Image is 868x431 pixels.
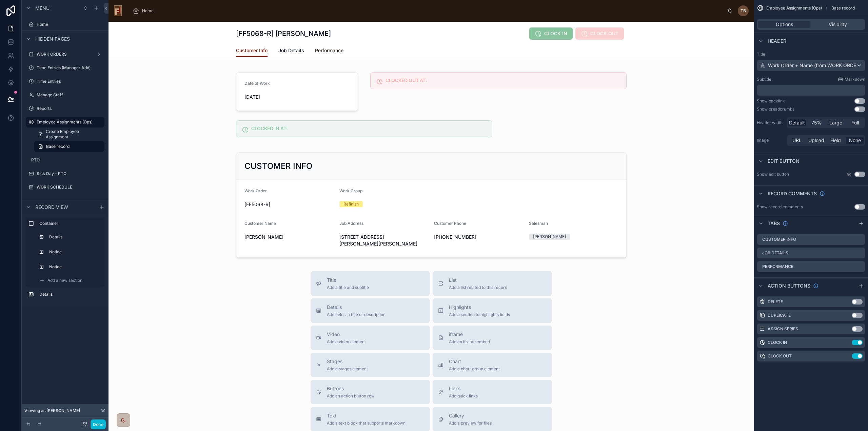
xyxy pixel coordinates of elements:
span: Performance [315,47,343,54]
a: Performance [315,44,343,58]
a: Job Details [278,44,304,58]
span: Add a text block that supports markdown [327,420,406,426]
label: Subtitle [757,77,771,82]
span: Highlights [449,304,510,311]
label: CLOCK OUT [768,353,792,359]
span: Gallery [449,412,492,419]
span: Customer Info [236,47,268,54]
label: DUPLICATE [768,313,791,318]
span: Add a stages element [327,366,368,372]
a: WORK SCHEDULE [26,182,104,193]
label: PTO [31,157,103,163]
label: Notice [49,264,100,270]
span: List [449,277,507,283]
span: Base record [831,5,855,11]
span: Add a video element [327,339,366,345]
span: Viewing as [PERSON_NAME] [24,408,80,413]
span: Large [829,119,842,126]
button: HighlightsAdd a section to highlights fields [433,298,552,323]
button: ButtonsAdd an action button row [311,380,430,404]
span: Markdown [845,77,865,82]
span: Add quick links [449,393,478,399]
span: Text [327,412,406,419]
div: scrollable content [22,215,108,307]
button: Work Order + Name (from WORK ORDERS) [757,60,865,71]
span: Job Details [278,47,304,54]
button: DetailsAdd fields, a title or description [311,298,430,323]
a: Customer Info [236,44,268,57]
label: Home [37,22,103,27]
span: Add fields, a title or description [327,312,386,317]
div: scrollable content [127,3,727,18]
span: Add a new section [47,278,82,283]
label: Time Entries (Manager Add) [37,65,103,71]
span: Menu [35,5,50,12]
a: WORK ORDERS [26,49,104,60]
span: URL [792,137,802,144]
label: Title [757,52,865,57]
span: Hidden pages [35,36,70,42]
a: Home [131,5,158,17]
span: Home [142,8,154,14]
a: Time Entries [26,76,104,87]
span: Employee Assignments (Ops) [766,5,822,11]
span: TB [741,8,746,14]
button: ChartAdd a chart group element [433,353,552,377]
button: LinksAdd quick links [433,380,552,404]
label: Employee Assignments (Ops) [37,119,100,125]
button: StagesAdd a stages element [311,353,430,377]
span: Add a title and subtitle [327,285,369,290]
label: ASSIGN SERIES [768,326,798,332]
label: Show edit button [757,172,789,177]
button: iframeAdd an iframe embed [433,326,552,350]
span: Chart [449,358,500,365]
label: Container [39,221,102,226]
span: Work Order + Name (from WORK ORDERS) [768,62,864,69]
label: Time Entries [37,79,103,84]
h1: [FF5068-R] [PERSON_NAME] [236,29,331,38]
div: Show breadcrumbs [757,106,794,112]
a: PTO [26,155,104,165]
span: Edit button [768,158,800,164]
span: Field [830,137,841,144]
a: Reports [26,103,104,114]
button: TitleAdd a title and subtitle [311,271,430,296]
span: 75% [811,119,822,126]
a: Time Entries (Manager Add) [26,62,104,73]
label: Reports [37,106,103,111]
button: ListAdd a list related to this record [433,271,552,296]
span: Video [327,331,366,338]
label: Performance [762,264,793,269]
span: Add a list related to this record [449,285,507,290]
a: Base record [34,141,104,152]
span: Add a chart group element [449,366,500,372]
div: Show record comments [757,204,803,210]
span: Action buttons [768,282,810,289]
span: Visibility [829,21,847,28]
span: Full [851,119,859,126]
span: iframe [449,331,490,338]
span: Record comments [768,190,817,197]
a: Manage Staff [26,90,104,100]
span: Header [768,38,786,44]
span: Stages [327,358,368,365]
span: Add an action button row [327,393,375,399]
a: Home [26,19,104,30]
span: Tabs [768,220,780,227]
div: scrollable content [757,85,865,96]
label: WORK SCHEDULE [37,184,103,190]
a: Markdown [838,77,865,82]
button: Done [91,419,106,429]
span: Record view [35,204,68,211]
a: Create Employee Assignment [34,129,104,140]
span: Options [776,21,793,28]
label: WORK ORDERS [37,52,94,57]
a: Sick Day - PTO [26,168,104,179]
span: Buttons [327,385,375,392]
label: DELETE [768,299,783,305]
span: None [849,137,861,144]
div: Show backlink [757,98,785,104]
span: Upload [808,137,824,144]
img: App logo [114,5,122,16]
label: Job Details [762,250,788,256]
